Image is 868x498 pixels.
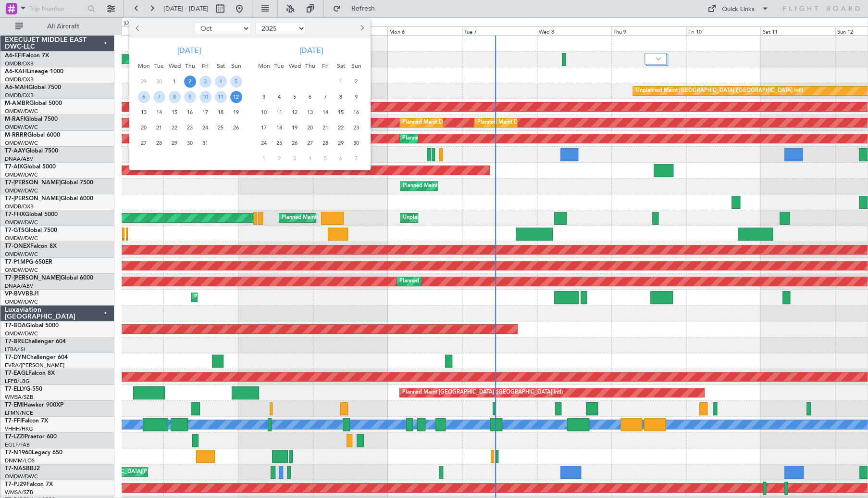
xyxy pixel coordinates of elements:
span: 31 [199,137,211,149]
select: Select month [194,23,250,34]
span: 9 [184,91,196,103]
div: 5-11-2025 [287,89,302,104]
div: 25-10-2025 [213,120,228,135]
div: 13-10-2025 [136,104,151,120]
span: 27 [138,137,150,149]
span: 16 [350,106,362,118]
div: 20-10-2025 [136,120,151,135]
div: 26-10-2025 [228,120,244,135]
div: 3-11-2025 [256,89,272,104]
span: 12 [230,91,242,103]
span: 14 [153,106,165,118]
div: Sun [348,58,364,74]
span: 1 [169,76,181,88]
div: 8-10-2025 [167,89,182,104]
span: 5 [230,76,242,88]
span: 20 [138,122,150,134]
div: Tue [151,58,167,74]
div: 18-11-2025 [272,120,287,135]
div: 9-11-2025 [348,89,364,104]
span: 5 [289,91,301,103]
div: Wed [287,58,302,74]
div: Sun [228,58,244,74]
div: 7-10-2025 [151,89,167,104]
div: 9-10-2025 [182,89,198,104]
div: 25-11-2025 [272,135,287,151]
div: 27-10-2025 [136,135,151,151]
div: 6-11-2025 [302,89,318,104]
div: Fri [318,58,333,74]
div: 11-10-2025 [213,89,228,104]
span: 24 [258,137,270,149]
div: Thu [302,58,318,74]
div: Thu [182,58,198,74]
div: 22-10-2025 [167,120,182,135]
div: 16-10-2025 [182,104,198,120]
span: 29 [138,76,150,88]
div: 30-10-2025 [182,135,198,151]
div: 14-10-2025 [151,104,167,120]
span: 27 [304,137,316,149]
span: 16 [184,106,196,118]
button: Next month [356,21,367,36]
div: 30-11-2025 [348,135,364,151]
span: 11 [215,91,227,103]
span: 7 [350,153,362,165]
span: 8 [169,91,181,103]
div: 8-11-2025 [333,89,348,104]
div: 6-12-2025 [333,151,348,166]
div: Fri [198,58,213,74]
div: 29-10-2025 [167,135,182,151]
span: 26 [289,137,301,149]
span: 4 [215,76,227,88]
span: 30 [153,76,165,88]
select: Select year [255,23,306,34]
span: 29 [169,137,181,149]
div: 27-11-2025 [302,135,318,151]
span: 6 [335,153,347,165]
div: 14-11-2025 [318,104,333,120]
div: 20-11-2025 [302,120,318,135]
span: 23 [184,122,196,134]
span: 10 [199,91,211,103]
span: 17 [258,122,270,134]
span: 28 [153,137,165,149]
span: 8 [335,91,347,103]
div: 5-10-2025 [228,74,244,89]
span: 21 [153,122,165,134]
span: 11 [273,106,285,118]
span: 2 [184,76,196,88]
span: 22 [169,122,181,134]
div: 30-9-2025 [151,74,167,89]
span: 14 [320,106,332,118]
div: 2-11-2025 [348,74,364,89]
span: 9 [350,91,362,103]
span: 3 [199,76,211,88]
div: 22-11-2025 [333,120,348,135]
div: 4-11-2025 [272,89,287,104]
div: 15-10-2025 [167,104,182,120]
span: 26 [230,122,242,134]
span: 10 [258,106,270,118]
span: 19 [230,106,242,118]
span: 30 [184,137,196,149]
span: 15 [169,106,181,118]
div: 13-11-2025 [302,104,318,120]
span: 30 [350,137,362,149]
button: Previous month [133,21,144,36]
div: 28-10-2025 [151,135,167,151]
div: 2-10-2025 [182,74,198,89]
div: 6-10-2025 [136,89,151,104]
span: 13 [138,106,150,118]
div: 12-10-2025 [228,89,244,104]
div: 21-10-2025 [151,120,167,135]
span: 1 [335,76,347,88]
span: 2 [350,76,362,88]
div: 1-12-2025 [256,151,272,166]
div: 16-11-2025 [348,104,364,120]
div: Tue [272,58,287,74]
span: 18 [273,122,285,134]
div: 19-11-2025 [287,120,302,135]
div: 31-10-2025 [198,135,213,151]
div: 7-11-2025 [318,89,333,104]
